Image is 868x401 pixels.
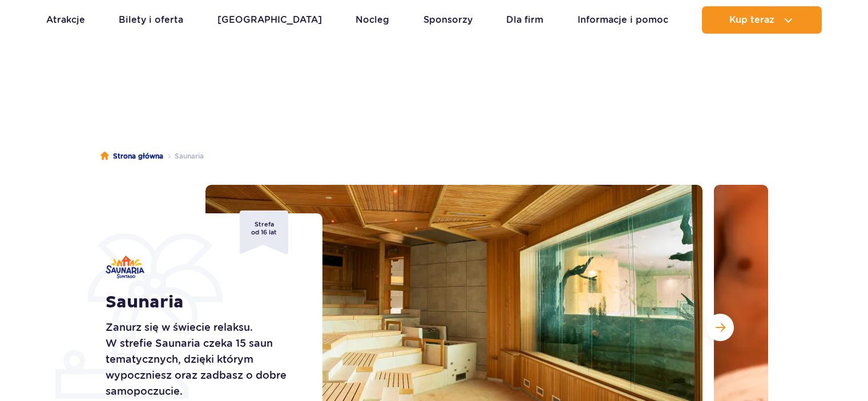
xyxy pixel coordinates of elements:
a: Informacje i pomoc [578,6,668,34]
a: Atrakcje [46,6,85,34]
button: Kup teraz [702,6,822,34]
a: [GEOGRAPHIC_DATA] [217,6,322,34]
a: Nocleg [356,6,389,34]
img: Saunaria [106,256,144,278]
a: Bilety i oferta [119,6,183,34]
a: Sponsorzy [423,6,473,34]
li: Saunaria [163,151,204,162]
a: Strona główna [100,151,163,162]
p: Zanurz się w świecie relaksu. W strefie Saunaria czeka 15 saun tematycznych, dzięki którym wypocz... [106,319,297,399]
h1: Saunaria [106,292,297,313]
span: Kup teraz [729,15,774,25]
a: Dla firm [506,6,543,34]
button: Następny slajd [706,314,734,341]
div: Strefa od 16 lat [240,210,288,254]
